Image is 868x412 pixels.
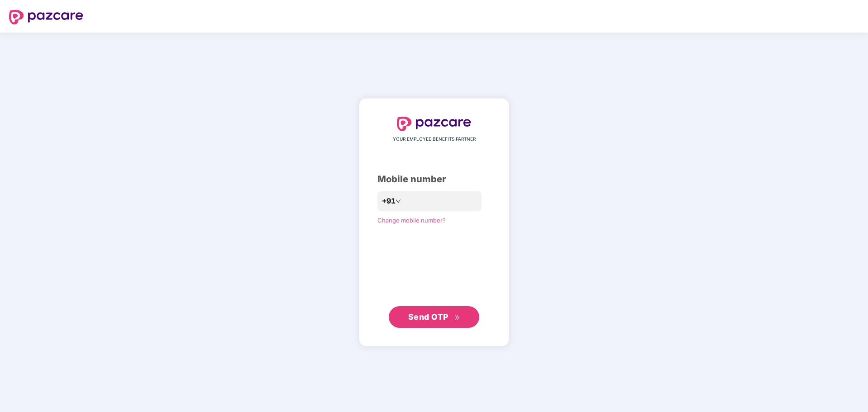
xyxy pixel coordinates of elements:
[408,312,448,322] span: Send OTP
[454,315,460,321] span: double-right
[397,117,471,131] img: logo
[377,217,446,224] a: Change mobile number?
[377,172,491,186] div: Mobile number
[9,10,83,24] img: logo
[396,199,401,204] span: down
[389,306,479,328] button: Send OTPdouble-right
[382,195,396,207] span: +91
[393,136,476,143] span: YOUR EMPLOYEE BENEFITS PARTNER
